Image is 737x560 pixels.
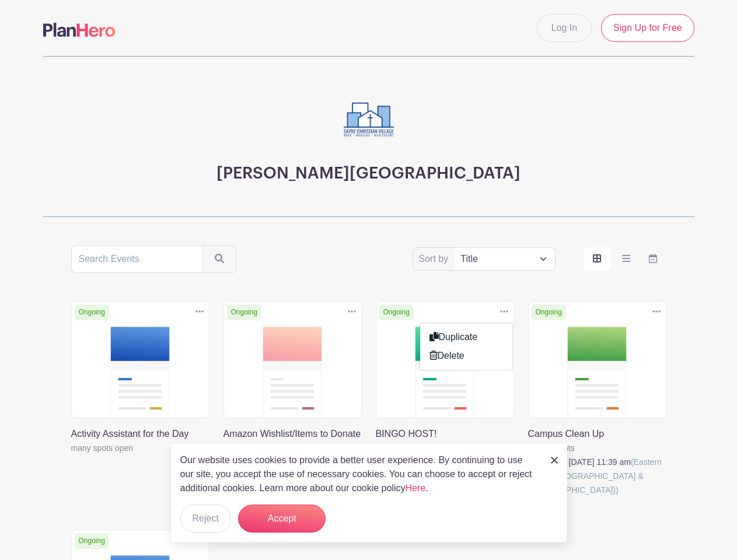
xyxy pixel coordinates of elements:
[551,457,558,464] img: close_button-5f87c8562297e5c2d7936805f587ecaba9071eb48480494691a3f1689db116b3.svg
[180,453,539,495] p: Our website uses cookies to provide a better user experience. By continuing to use our site, you ...
[334,85,404,155] img: sayre-logo-for-planhero%20(1).png
[43,23,116,37] img: logo-507f7623f17ff9eddc593b1ce0a138ce2505c220e1c5a4e2b4648c50719b7d32.svg
[601,14,694,42] a: Sign Up for Free
[420,328,512,346] a: Duplicate
[71,245,203,273] input: Search Events
[537,14,592,42] a: Log In
[238,505,326,533] button: Accept
[420,346,512,365] a: Delete
[419,252,452,266] label: Sort by
[584,247,666,271] div: order and view
[180,505,231,533] button: Reject
[216,164,521,184] h3: [PERSON_NAME][GEOGRAPHIC_DATA]
[406,483,426,493] a: Here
